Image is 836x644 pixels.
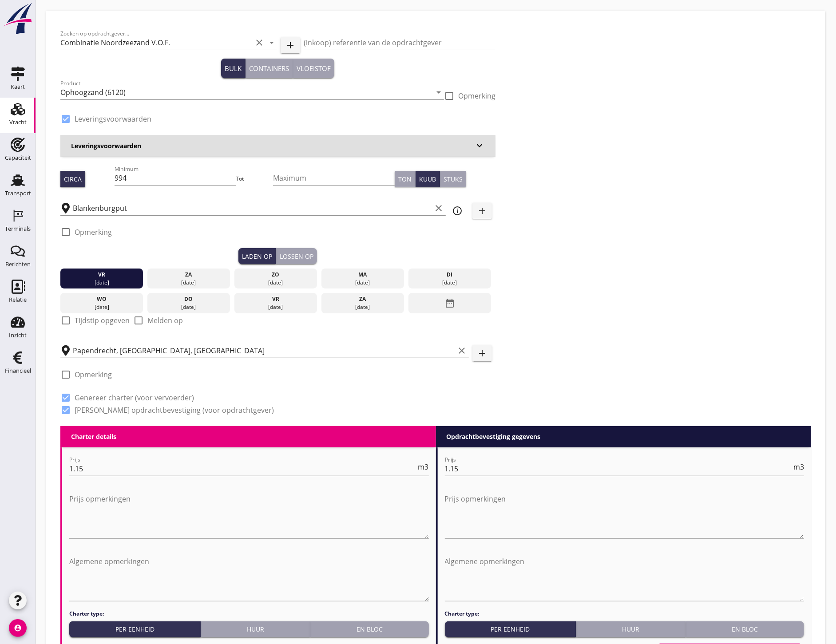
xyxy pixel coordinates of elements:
div: ma [324,271,402,279]
i: info_outline [452,205,463,216]
div: [DATE] [324,279,402,287]
label: Opmerking [458,91,495,100]
div: [DATE] [324,303,402,311]
i: arrow_drop_down [266,37,277,48]
div: Circa [64,174,82,184]
button: En bloc [310,621,428,637]
div: Vloeistof [297,63,331,74]
input: Laadplaats [73,201,432,215]
div: za [150,271,228,279]
div: Per eenheid [73,624,197,634]
div: Per eenheid [448,624,572,634]
div: [DATE] [63,303,141,311]
div: En bloc [689,624,800,634]
div: Berichten [5,261,31,267]
div: Tot [236,175,273,183]
div: En bloc [314,624,425,634]
div: Relatie [9,297,27,303]
div: Stuks [444,174,463,184]
div: vr [237,295,315,303]
span: m3 [793,463,804,470]
i: date_range [444,295,455,311]
label: [PERSON_NAME] opdrachtbevestiging (voor opdrachtgever) [75,406,274,415]
div: Kuub [419,174,436,184]
div: za [324,295,402,303]
textarea: Algemene opmerkingen [69,554,429,601]
i: arrow_drop_down [433,87,444,98]
button: Vloeistof [293,59,334,78]
div: wo [63,295,141,303]
textarea: Algemene opmerkingen [445,554,804,601]
h4: Charter type: [69,610,429,618]
label: Leveringsvoorwaarden [75,115,151,123]
button: Bulk [221,59,246,78]
div: zo [237,271,315,279]
textarea: Prijs opmerkingen [445,492,804,538]
input: (inkoop) referentie van de opdrachtgever [304,36,495,50]
button: Containers [246,59,293,78]
button: Ton [395,171,416,187]
button: Circa [60,171,85,187]
label: Tijdstip opgeven [75,316,130,325]
div: [DATE] [63,279,141,287]
button: Lossen op [276,248,317,264]
i: add [477,205,487,216]
i: account_circle [9,619,27,637]
i: keyboard_arrow_down [474,140,485,151]
div: Vracht [9,119,27,125]
button: Per eenheid [69,621,201,637]
div: Capaciteit [5,155,31,161]
div: Kaart [11,84,25,90]
input: Losplaats [73,344,455,358]
div: [DATE] [237,303,315,311]
input: Minimum [115,171,236,185]
input: Maximum [273,171,395,185]
label: Opmerking [75,370,112,379]
label: Opmerking [75,228,112,237]
h3: Leveringsvoorwaarden [71,141,474,150]
div: [DATE] [150,279,228,287]
div: Ton [398,174,412,184]
input: Product [60,85,432,99]
div: [DATE] [237,279,315,287]
div: Terminals [5,226,31,232]
div: Inzicht [9,332,27,338]
div: Financieel [5,368,31,374]
img: logo-small.a267ee39.svg [2,2,34,35]
div: Laden op [242,252,272,261]
span: m3 [418,463,429,470]
div: Huur [204,624,306,634]
div: Lossen op [280,252,313,261]
div: [DATE] [150,303,228,311]
div: vr [63,271,141,279]
textarea: Prijs opmerkingen [69,492,429,538]
button: Huur [201,621,310,637]
div: [DATE] [411,279,489,287]
label: Genereer charter (voor vervoerder) [75,393,194,402]
i: clear [254,37,265,48]
div: do [150,295,228,303]
input: Prijs [69,462,416,476]
button: Kuub [416,171,440,187]
button: Per eenheid [445,621,576,637]
label: Melden op [147,316,183,325]
div: Containers [249,63,289,74]
button: Huur [576,621,686,637]
button: Laden op [238,248,276,264]
input: Zoeken op opdrachtgever... [60,36,252,50]
div: Transport [5,190,31,196]
i: add [477,348,487,359]
i: clear [456,345,467,356]
i: clear [433,203,444,213]
button: En bloc [686,621,804,637]
button: Stuks [440,171,466,187]
div: Bulk [225,63,242,74]
input: Prijs [445,462,792,476]
i: add [285,40,296,51]
div: di [411,271,489,279]
h4: Charter type: [445,610,804,618]
div: Huur [580,624,682,634]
